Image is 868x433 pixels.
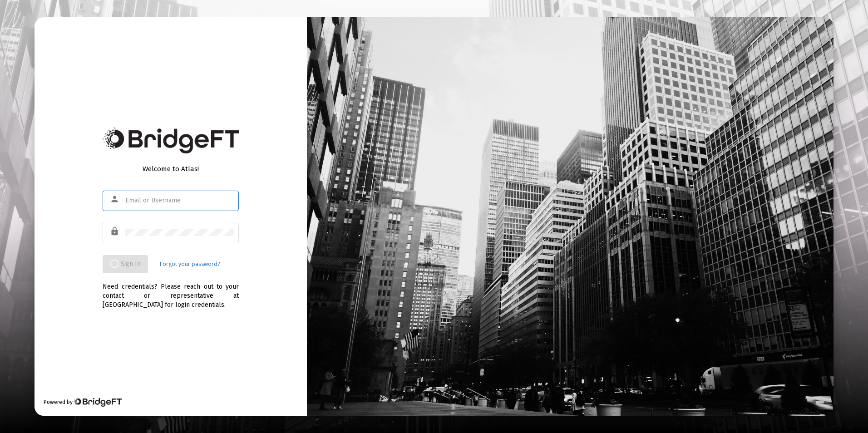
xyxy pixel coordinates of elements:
[103,164,239,173] div: Welcome to Atlas!
[74,398,121,407] img: Bridge Financial Technology Logo
[103,273,239,310] div: Need credentials? Please reach out to your contact or representative at [GEOGRAPHIC_DATA] for log...
[160,260,220,269] a: Forgot your password?
[125,197,234,204] input: Email or Username
[110,226,121,237] mat-icon: lock
[110,260,141,268] span: Sign In
[103,128,239,153] img: Bridge Financial Technology Logo
[44,398,121,407] div: Powered by
[110,194,121,205] mat-icon: person
[103,255,148,273] button: Sign In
